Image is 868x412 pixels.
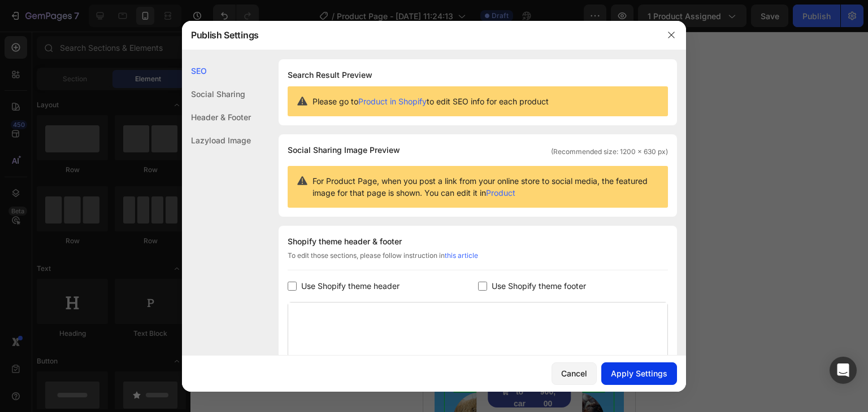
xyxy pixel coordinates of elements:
[1,64,211,73] p: 🎁 LIMITED TIME - HAIR DAY SALE 🎁
[288,235,668,248] div: Shopify theme header & footer
[288,68,668,82] h1: Search Result Preview
[182,106,251,129] div: Header & Footer
[301,279,400,293] span: Use Shopify theme header
[124,32,199,51] p: Limited time:30% OFF + FREESHIPPING
[182,129,251,152] div: Lazyload Image
[90,331,103,390] div: Add to cart
[313,175,659,199] span: For Product Page, when you post a link from your online store to social media, the featured image...
[552,362,597,385] button: Cancel
[561,367,587,379] div: Cancel
[20,42,30,48] p: HRS
[115,341,134,379] div: $64.900,00
[492,279,586,293] span: Use Shopify theme footer
[358,97,427,106] a: Product in Shopify
[20,35,30,42] div: 23
[57,6,133,17] span: iPhone 13 Mini ( 375 px)
[182,82,251,106] div: Social Sharing
[288,251,668,270] div: To edit those sections, please follow instruction in
[288,143,400,157] span: Social Sharing Image Preview
[50,42,59,48] p: MIN
[486,188,515,198] a: Product
[182,20,657,50] div: Publish Settings
[830,357,857,384] div: Open Intercom Messenger
[182,59,251,82] div: SEO
[79,42,88,48] p: SEC
[601,362,677,385] button: Apply Settings
[64,344,148,376] button: Add to cart
[611,367,667,379] div: Apply Settings
[445,251,478,260] a: this article
[551,147,668,157] span: (Recommended size: 1200 x 630 px)
[50,35,59,42] div: 05
[313,95,549,107] span: Please go to to edit SEO info for each product
[79,35,88,42] div: 01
